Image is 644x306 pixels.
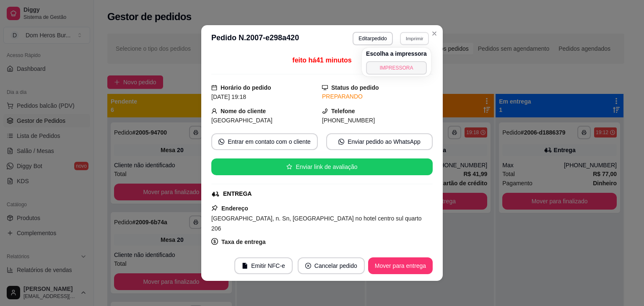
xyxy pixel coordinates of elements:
[211,93,246,100] span: [DATE] 19:18
[322,85,328,91] span: desktop
[242,263,248,269] span: file
[211,108,217,114] span: user
[218,139,224,145] span: whats-app
[400,32,429,45] button: Imprimir
[211,117,273,124] span: [GEOGRAPHIC_DATA]
[298,257,365,274] button: close-circleCancelar pedido
[211,85,217,91] span: calendar
[331,108,355,114] strong: Telefone
[322,92,433,101] div: PREPARANDO
[221,84,271,91] strong: Horário do pedido
[292,57,351,64] span: feito há 41 minutos
[305,263,311,269] span: close-circle
[368,257,433,274] button: Mover para entrega
[211,215,422,232] span: [GEOGRAPHIC_DATA], n. Sn, [GEOGRAPHIC_DATA] no hotel centro sul quarto 206
[428,27,441,40] button: Close
[322,117,375,124] span: [PHONE_NUMBER]
[221,205,248,212] strong: Endereço
[221,108,266,114] strong: Nome do cliente
[326,133,433,150] button: whats-appEnviar pedido ao WhatsApp
[211,133,318,150] button: whats-appEntrar em contato com o cliente
[286,164,292,170] span: star
[353,32,392,45] button: Editarpedido
[322,108,328,114] span: phone
[211,32,299,45] h3: Pedido N. 2007-e298a420
[223,189,252,198] div: ENTREGA
[234,257,293,274] button: fileEmitir NFC-e
[211,158,433,175] button: starEnviar link de avaliação
[221,239,266,245] strong: Taxa de entrega
[211,205,218,211] span: pushpin
[366,49,427,58] h4: Escolha a impressora
[338,139,344,145] span: whats-app
[211,238,218,245] span: dollar
[366,61,427,75] button: IMPRESSORA
[331,84,379,91] strong: Status do pedido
